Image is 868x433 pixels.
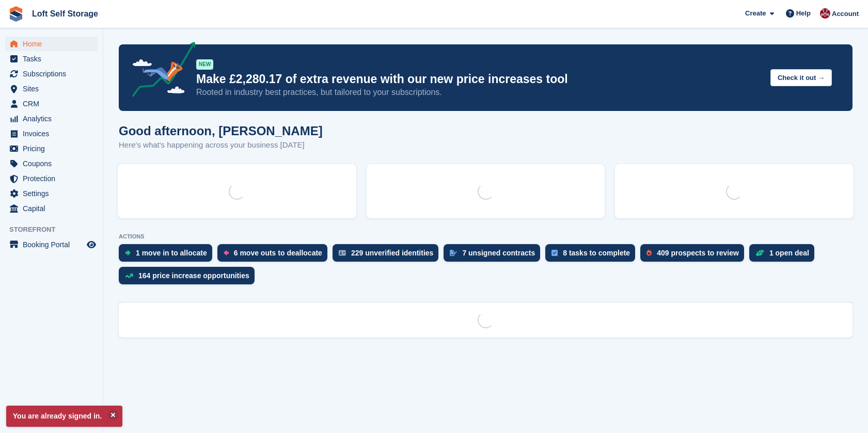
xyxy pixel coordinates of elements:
[23,201,85,216] span: Capital
[450,250,457,256] img: contract_signature_icon-13c848040528278c33f63329250d36e43548de30e8caae1d1a13099fd9432cc5.svg
[5,171,98,186] a: menu
[9,224,103,235] span: Storefront
[23,186,85,201] span: Settings
[196,59,213,70] div: NEW
[551,250,558,256] img: task-75834270c22a3079a89374b754ae025e5fb1db73e45f91037f5363f120a921f8.svg
[23,237,85,252] span: Booking Portal
[5,141,98,156] a: menu
[28,5,102,22] a: Loft Self Storage
[5,156,98,171] a: menu
[5,126,98,141] a: menu
[462,249,535,257] div: 7 unsigned contracts
[755,249,764,256] img: deal-1b604bf984904fb50ccaf53a9ad4b4a5d6e5aea283cecdc64d6e3604feb123c2.svg
[5,82,98,96] a: menu
[657,249,739,257] div: 409 prospects to review
[217,244,333,267] a: 6 move outs to deallocate
[23,126,85,141] span: Invoices
[196,87,762,98] p: Rooted in industry best practices, but tailored to your subscriptions.
[23,52,85,66] span: Tasks
[5,52,98,66] a: menu
[339,250,346,256] img: verify_identity-adf6edd0f0f0b5bbfe63781bf79b02c33cf7c696d77639b501bdc392416b5a36.svg
[5,201,98,216] a: menu
[563,249,630,257] div: 8 tasks to complete
[23,156,85,171] span: Coupons
[351,249,434,257] div: 229 unverified identities
[224,250,229,256] img: move_outs_to_deallocate_icon-f764333ba52eb49d3ac5e1228854f67142a1ed5810a6f6cc68b1a99e826820c5.svg
[769,249,809,257] div: 1 open deal
[5,67,98,81] a: menu
[545,244,640,267] a: 8 tasks to complete
[23,37,85,51] span: Home
[138,271,249,280] div: 164 price increase opportunities
[444,244,545,267] a: 7 unsigned contracts
[23,171,85,186] span: Protection
[119,124,323,138] h1: Good afternoon, [PERSON_NAME]
[5,186,98,201] a: menu
[125,250,131,256] img: move_ins_to_allocate_icon-fdf77a2bb77ea45bf5b3d319d69a93e2d87916cf1d5bf7949dd705db3b84f3ca.svg
[820,8,830,19] img: James Johnson
[85,238,98,251] a: Preview store
[333,244,444,267] a: 229 unverified identities
[23,82,85,96] span: Sites
[123,42,196,101] img: price-adjustments-announcement-icon-8257ccfd72463d97f412b2fc003d46551f7dbcb40ab6d574587a9cd5c0d94...
[749,244,819,267] a: 1 open deal
[119,267,260,290] a: 164 price increase opportunities
[5,37,98,51] a: menu
[640,244,749,267] a: 409 prospects to review
[119,139,323,151] p: Here's what's happening across your business [DATE]
[119,233,853,240] p: ACTIONS
[234,249,322,257] div: 6 move outs to deallocate
[23,97,85,111] span: CRM
[23,111,85,126] span: Analytics
[646,250,652,256] img: prospect-51fa495bee0391a8d652442698ab0144808aea92771e9ea1ae160a38d050c398.svg
[23,67,85,81] span: Subscriptions
[136,249,207,257] div: 1 move in to allocate
[796,8,811,19] span: Help
[23,141,85,156] span: Pricing
[770,69,832,86] button: Check it out →
[119,244,217,267] a: 1 move in to allocate
[8,6,24,22] img: stora-icon-8386f47178a22dfd0bd8f6a31ec36ba5ce8667c1dd55bd0f319d3a0aa187defe.svg
[5,97,98,111] a: menu
[196,72,762,87] p: Make £2,280.17 of extra revenue with our new price increases tool
[832,9,859,19] span: Account
[5,237,98,252] a: menu
[745,8,766,19] span: Create
[5,111,98,126] a: menu
[6,406,122,427] p: You are already signed in.
[125,274,133,278] img: price_increase_opportunities-93ffe204e8149a01c8c9dc8f82e8f89637d9d84a8eef4429ea346261dce0b2c0.svg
